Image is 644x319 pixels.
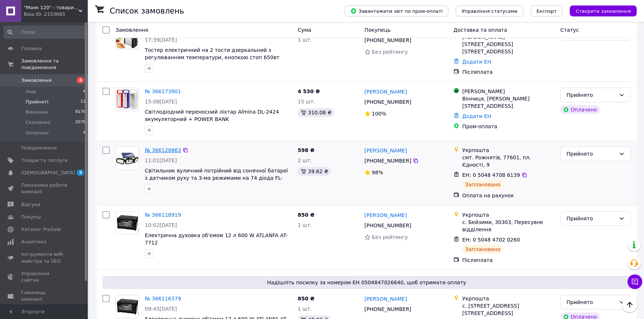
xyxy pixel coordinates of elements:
span: Виконані [26,109,48,115]
span: ЕН: 0 5048 4702 0260 [462,237,520,243]
div: Заплановано [462,245,504,254]
span: Покупець [365,27,391,33]
span: 2078 [75,119,86,126]
div: 310.08 ₴ [298,108,334,117]
a: Фото товару [116,211,139,235]
button: Завантажити звіт по пром-оплаті [344,5,448,16]
a: [PERSON_NAME] [365,147,407,154]
div: Прийнято [566,214,616,223]
span: 850 ₴ [298,212,315,218]
span: Головна [21,45,42,52]
div: Оплачено [560,105,600,114]
span: Гаманець компанії [21,289,68,303]
img: Фото товару [116,299,139,314]
span: 15:08[DATE] [145,99,177,105]
div: Оплата на рахунок [462,192,554,199]
a: № 366118919 [145,212,181,218]
div: Вінниця, [PERSON_NAME][STREET_ADDRESS] [462,95,554,110]
a: [PERSON_NAME] [365,295,407,303]
button: Створити замовлення [570,5,637,16]
img: Фото товару [116,89,139,110]
a: Фото товару [116,88,139,111]
span: 4 [83,130,86,136]
span: 09:45[DATE] [145,306,177,312]
a: [PERSON_NAME] [365,88,407,95]
div: Післяплата [462,257,554,264]
span: Створити замовлення [576,8,631,14]
span: Доставка та оплата [453,27,507,33]
span: [PHONE_NUMBER] [365,99,411,105]
div: Ваш ID: 2153685 [24,11,88,18]
span: Прийняті [26,99,48,105]
span: Без рейтингу [372,234,408,240]
div: Укрпошта [462,211,554,219]
button: Експорт [531,5,563,16]
span: Аналітика [21,239,46,245]
span: ЕН: 0 5048 4708 6139 [462,172,520,178]
span: "Маяк 120" - товари для дому [24,4,79,11]
a: Світлодіодний переносний ліхтар Almina DL-2424 акумуляторний + POWER BANK [145,109,279,122]
span: Експорт [536,8,557,14]
a: Фото товару [116,147,139,170]
a: № 366128863 [145,147,181,153]
span: Відгуки [21,201,40,208]
span: 2 шт. [298,157,312,163]
a: № 366173801 [145,88,181,94]
span: Статус [560,27,579,33]
span: Нові [26,88,36,95]
span: Управління сайтом [21,270,68,284]
a: Тостер електричний на 2 тости дзеркальний з регулюванням температури, кнопкою стоп 650вт TOASTER ... [145,47,279,68]
div: Прийнято [566,298,616,306]
span: Каталог ProSale [21,226,61,233]
a: Додати ЕН [462,59,491,65]
span: 11 [80,99,86,105]
span: [PHONE_NUMBER] [365,306,411,312]
span: 15 шт. [298,99,315,105]
span: 4 [77,77,84,83]
input: Пошук [4,26,86,39]
div: Укрпошта [462,147,554,154]
div: Пром-оплата [462,123,554,130]
div: Прийнято [566,150,616,158]
div: Заплановано [462,180,504,189]
a: Додати ЕН [462,113,491,119]
span: [PHONE_NUMBER] [365,37,411,43]
button: Управління статусами [456,5,523,16]
span: 850 ₴ [298,296,315,301]
span: Оплачені [26,130,49,136]
a: Електрична духовка об'ємом 12 л 600 W ATLANFA AT-7712 [145,232,288,246]
a: [PERSON_NAME] [365,212,407,219]
a: Фото товару [116,295,139,318]
div: [PERSON_NAME] [462,88,554,95]
span: Скасовані [26,119,50,126]
span: [PHONE_NUMBER] [365,158,411,164]
span: 598 ₴ [298,147,315,153]
div: Прийнято [566,91,616,99]
span: Завантажити звіт по пром-оплаті [350,8,442,14]
a: Світильник вуличний потрійний від сонячної батареї з датчиком руху та 3-ма режимами на 74 діода F... [145,168,288,188]
span: 1 шт. [298,37,312,43]
a: Створити замовлення [562,8,637,14]
div: 39.62 ₴ [298,167,331,176]
img: Фото товару [116,215,139,231]
span: Інструменти веб-майстра та SEO [21,251,68,264]
span: Покупці [21,214,41,220]
button: Чат з покупцем [628,274,642,289]
div: смт. Рожнятів, 77601, пл. Єдності, 9 [462,154,554,168]
span: 1 шт. [298,222,312,228]
span: Замовлення [116,27,148,33]
span: 11:01[DATE] [145,157,177,163]
span: Замовлення [21,77,52,84]
div: с. [STREET_ADDRESS] [STREET_ADDRESS] [462,302,554,317]
span: Товари та послуги [21,157,68,164]
div: [PERSON_NAME][STREET_ADDRESS] [STREET_ADDRESS] [462,33,554,55]
img: Фото товару [116,152,139,165]
h1: Список замовлень [110,7,184,15]
span: 10:02[DATE] [145,222,177,228]
span: Cума [298,27,311,33]
div: Післяплата [462,68,554,76]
